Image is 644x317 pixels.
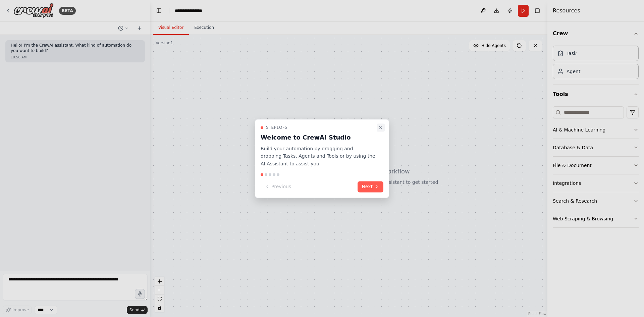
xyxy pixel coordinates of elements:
button: Hide left sidebar [154,6,164,15]
p: Build your automation by dragging and dropping Tasks, Agents and Tools or by using the AI Assista... [261,145,375,168]
button: Next [358,181,383,192]
span: Step 1 of 5 [266,125,287,130]
button: Previous [261,181,295,192]
h3: Welcome to CrewAI Studio [261,133,375,142]
button: Close walkthrough [377,123,385,131]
